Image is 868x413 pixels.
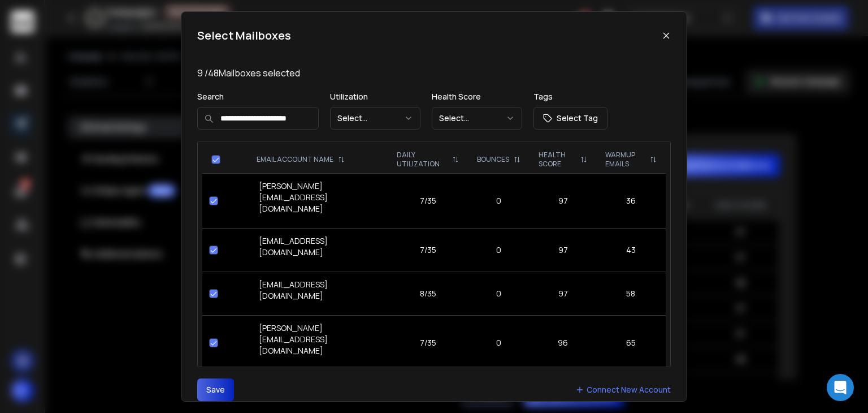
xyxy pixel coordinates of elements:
[330,107,420,130] button: Select...
[197,91,319,102] p: Search
[197,28,291,44] h1: Select Mailboxes
[432,91,522,102] p: Health Score
[432,107,522,130] button: Select...
[827,374,854,401] div: Open Intercom Messenger
[533,91,607,102] p: Tags
[197,66,671,80] p: 9 / 48 Mailboxes selected
[330,91,420,102] p: Utilization
[533,107,607,130] button: Select Tag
